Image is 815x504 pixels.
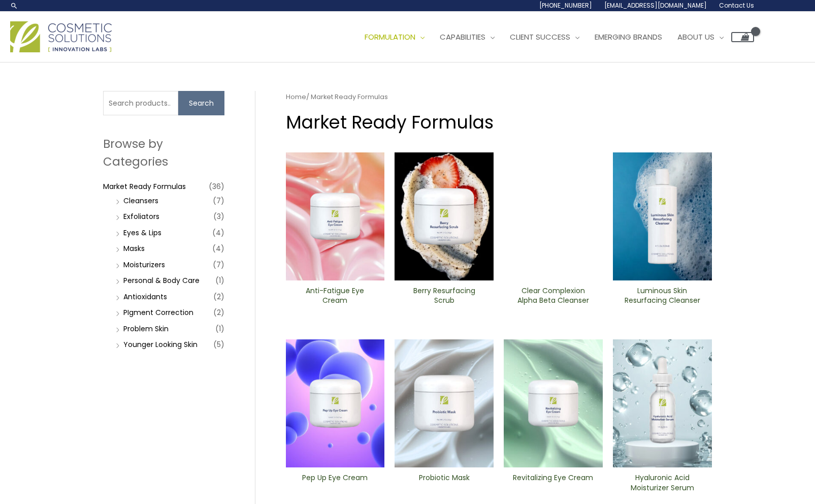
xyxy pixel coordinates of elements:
span: (5) [213,337,224,352]
img: Luminous Skin Resurfacing ​Cleanser [613,152,712,280]
img: Cosmetic Solutions Logo [10,21,112,52]
a: Cleansers [123,196,158,206]
h2: Luminous Skin Resurfacing ​Cleanser [622,286,703,305]
nav: Breadcrumb [286,91,712,103]
h2: Clear Complexion Alpha Beta ​Cleanser [512,286,594,305]
a: Capabilities [432,22,502,52]
h2: Revitalizing ​Eye Cream [512,473,594,492]
span: (3) [213,209,224,224]
span: Capabilities [440,31,485,42]
a: Home [286,92,306,102]
a: Masks [123,243,145,254]
span: About Us [677,31,714,42]
a: Personal & Body Care [123,275,200,286]
h2: Probiotic Mask [403,473,485,492]
span: (2) [213,305,224,320]
a: Hyaluronic Acid Moisturizer Serum [622,473,703,496]
span: (36) [209,179,224,194]
img: Berry Resurfacing Scrub [395,152,494,280]
a: Exfoliators [123,211,159,222]
img: Pep Up Eye Cream [286,339,385,467]
a: Berry Resurfacing Scrub [403,286,485,309]
a: Emerging Brands [587,22,670,52]
input: Search products… [103,91,178,115]
span: (2) [213,290,224,304]
a: Moisturizers [123,260,165,270]
img: Probiotic Mask [395,339,494,467]
a: Younger Looking Skin [123,339,198,350]
a: PIgment Correction [123,307,193,318]
a: Formulation [357,22,432,52]
img: Clear Complexion Alpha Beta ​Cleanser [504,152,603,280]
img: Hyaluronic moisturizer Serum [613,339,712,467]
a: Probiotic Mask [403,473,485,496]
a: Clear Complexion Alpha Beta ​Cleanser [512,286,594,309]
span: [PHONE_NUMBER] [539,1,592,10]
a: Eyes & Lips [123,228,161,238]
img: Revitalizing ​Eye Cream [504,339,603,467]
span: [EMAIL_ADDRESS][DOMAIN_NAME] [604,1,707,10]
span: (1) [215,322,224,336]
h2: Anti-Fatigue Eye Cream [294,286,376,305]
a: Client Success [502,22,587,52]
span: Formulation [365,31,415,42]
span: Client Success [510,31,570,42]
span: Emerging Brands [595,31,662,42]
a: View Shopping Cart, empty [731,32,754,42]
a: Revitalizing ​Eye Cream [512,473,594,496]
h2: Browse by Categories [103,135,224,170]
a: Search icon link [10,2,18,10]
h2: Berry Resurfacing Scrub [403,286,485,305]
h1: Market Ready Formulas [286,110,712,135]
span: (7) [213,194,224,208]
a: Antioxidants [123,292,167,302]
span: (4) [212,241,224,256]
a: About Us [670,22,731,52]
a: Luminous Skin Resurfacing ​Cleanser [622,286,703,309]
h2: Pep Up Eye Cream [294,473,376,492]
a: Pep Up Eye Cream [294,473,376,496]
img: Anti Fatigue Eye Cream [286,152,385,280]
span: (4) [212,226,224,240]
a: Anti-Fatigue Eye Cream [294,286,376,309]
button: Search [178,91,224,115]
h2: Hyaluronic Acid Moisturizer Serum [622,473,703,492]
a: Problem Skin [123,324,169,334]
span: (1) [215,273,224,288]
nav: Site Navigation [349,22,754,52]
a: Market Ready Formulas [103,181,186,192]
span: Contact Us [719,1,754,10]
span: (7) [213,258,224,272]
